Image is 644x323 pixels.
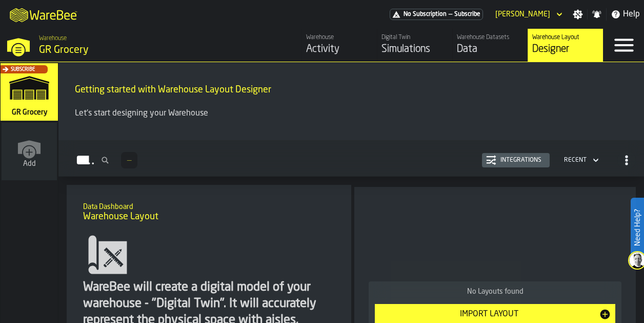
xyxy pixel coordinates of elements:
[306,34,373,41] div: Warehouse
[83,211,158,222] span: Warehouse Layout
[23,160,36,168] span: Add
[75,82,628,84] h2: Sub Title
[75,193,343,230] div: title-Warehouse Layout
[67,70,636,107] div: title-Getting started with Warehouse Layout Designer
[496,157,546,164] div: Integrations
[564,157,587,164] div: DropdownMenuValue-4
[127,157,131,164] span: —
[39,35,67,42] span: Warehouse
[632,199,643,256] label: Need Help?
[532,42,599,56] div: Designer
[75,107,628,120] p: Let's start designing your Warehouse
[491,8,565,21] div: DropdownMenuValue-Rahul Kanathala
[75,84,271,96] span: Getting started with Warehouse Layout Designer
[381,34,448,41] div: Digital Twin
[495,10,550,18] div: DropdownMenuValue-Rahul Kanathala
[569,9,587,20] label: button-toggle-Settings
[83,201,335,211] h2: Sub Title
[452,29,528,62] a: link-to-/wh/i/e451d98b-95f6-4604-91ff-c80219f9c36d/data
[301,29,377,62] a: link-to-/wh/i/e451d98b-95f6-4604-91ff-c80219f9c36d/feed/
[449,11,452,18] span: —
[528,29,603,62] a: link-to-/wh/i/e451d98b-95f6-4604-91ff-c80219f9c36d/designer
[454,11,480,18] span: Subscribe
[457,34,524,41] div: Warehouse Datasets
[623,8,640,21] span: Help
[58,140,644,177] h2: button-Layouts
[482,153,550,167] button: button-Integrations
[117,152,142,168] div: ButtonLoadMore-Load More-Prev-First-Last
[607,8,644,21] label: button-toggle-Help
[390,9,483,20] a: link-to-/wh/i/e451d98b-95f6-4604-91ff-c80219f9c36d/pricing/
[381,42,448,56] div: Simulations
[2,123,57,182] a: link-to-/wh/new
[375,288,615,296] div: No Layouts found
[1,63,58,123] a: link-to-/wh/i/e451d98b-95f6-4604-91ff-c80219f9c36d/simulations
[603,29,644,62] label: button-toggle-Menu
[11,67,35,72] span: Subscribe
[58,62,644,140] div: ItemListCard-
[39,43,224,58] div: GR Grocery
[532,34,599,41] div: Warehouse Layout
[457,42,524,56] div: Data
[560,154,601,166] div: DropdownMenuValue-4
[588,9,606,20] label: button-toggle-Notifications
[377,29,452,62] a: link-to-/wh/i/e451d98b-95f6-4604-91ff-c80219f9c36d/simulations
[390,9,483,20] div: Menu Subscription
[379,308,599,320] div: Import Layout
[404,11,447,18] span: No Subscription
[306,42,373,56] div: Activity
